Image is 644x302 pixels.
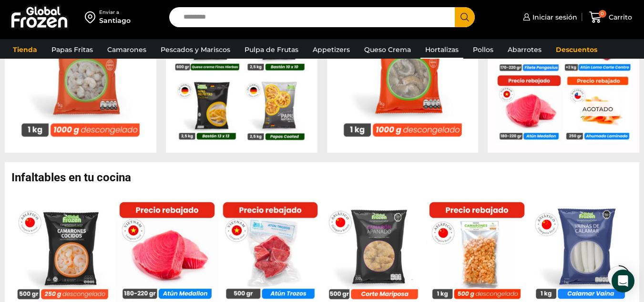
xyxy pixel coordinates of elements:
a: Hortalizas [420,41,463,59]
span: Carrito [606,12,632,22]
a: Queso Crema [359,41,416,59]
a: Tienda [8,41,42,59]
p: Agotado [576,101,620,116]
button: Search button [455,7,475,27]
a: Camarones [102,41,151,59]
a: Appetizers [308,41,355,59]
a: Descuentos [551,41,602,59]
a: Abarrotes [503,41,546,59]
img: address-field-icon.svg [85,9,99,25]
a: Iniciar sesión [521,8,577,27]
div: Open Intercom Messenger [612,270,634,292]
div: Enviar a [99,9,131,16]
span: Iniciar sesión [530,12,577,22]
a: Papas Fritas [47,41,98,59]
a: Pollos [468,41,498,59]
a: Pescados y Mariscos [156,41,235,59]
a: Pulpa de Frutas [240,41,303,59]
h2: Infaltables en tu cocina [11,172,639,183]
a: 0 Carrito [587,6,634,29]
div: Santiago [99,16,131,25]
span: 0 [599,10,606,18]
